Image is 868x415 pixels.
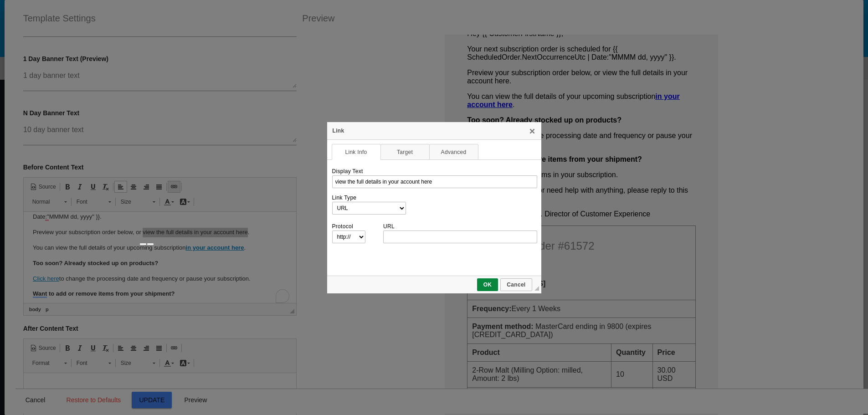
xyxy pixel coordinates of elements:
a: Advanced [429,144,478,160]
a: Close [529,127,536,134]
a: in your account here [162,32,221,39]
p: to change the processing date and frequency or pause your subscription. [9,62,264,72]
strong: Too soon? Already stocked up on products? [9,48,134,55]
div: Link Info [332,164,537,252]
div: Link [327,122,541,140]
label: Link Type [332,195,357,201]
label: Protocol [332,223,353,230]
strong: Want to add or remove items from your shipment? [9,78,151,85]
a: Target [380,144,430,160]
a: Click here [9,63,36,70]
a: OK [477,278,498,291]
div: Resize [534,286,539,291]
span: OK [478,282,498,288]
a: Link Info [332,144,381,160]
p: You can view the full details of your upcoming subscription . [9,31,264,41]
label: URL [383,223,395,230]
span: Cancel [501,282,531,288]
a: Cancel [500,278,532,291]
p: Preview your subscription order below, or view the full details in your account here. [9,16,264,26]
label: Display Text [332,168,363,174]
